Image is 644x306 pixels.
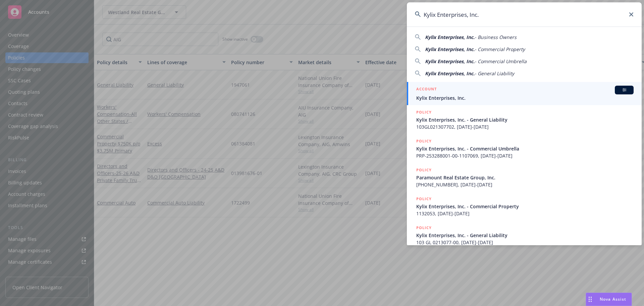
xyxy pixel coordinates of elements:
a: POLICYKylix Enterprises, Inc. - General Liability103GL021307702, [DATE]-[DATE] [407,105,642,134]
a: ACCOUNTBIKylix Enterprises, Inc. [407,82,642,105]
h5: POLICY [416,138,432,144]
span: 1132053, [DATE]-[DATE] [416,210,634,217]
h5: POLICY [416,224,432,231]
span: [PHONE_NUMBER], [DATE]-[DATE] [416,181,634,188]
input: Search... [407,2,642,27]
span: - Business Owners [475,34,517,40]
h5: POLICY [416,195,432,202]
span: Kylix Enterprises, Inc. [425,34,475,40]
a: POLICYKylix Enterprises, Inc. - General Liability103 GL 0213077-00, [DATE]-[DATE] [407,221,642,250]
a: POLICYKylix Enterprises, Inc. - Commercial UmbrellaPRP-253288001-00-1107069, [DATE]-[DATE] [407,134,642,163]
span: Kylix Enterprises, Inc. [425,46,475,52]
span: Kylix Enterprises, Inc. [425,70,475,77]
span: Kylix Enterprises, Inc. - General Liability [416,232,634,239]
span: Kylix Enterprises, Inc. [416,94,634,101]
span: Kylix Enterprises, Inc. - Commercial Property [416,203,634,210]
span: Paramount Real Estate Group, Inc. [416,174,634,181]
span: - Commercial Property [475,46,525,52]
span: Nova Assist [600,296,626,302]
h5: POLICY [416,167,432,173]
h5: ACCOUNT [416,86,437,94]
h5: POLICY [416,109,432,116]
span: Kylix Enterprises, Inc. [425,58,475,64]
div: Drag to move [586,293,594,306]
span: PRP-253288001-00-1107069, [DATE]-[DATE] [416,152,634,159]
a: POLICYParamount Real Estate Group, Inc.[PHONE_NUMBER], [DATE]-[DATE] [407,163,642,192]
a: POLICYKylix Enterprises, Inc. - Commercial Property1132053, [DATE]-[DATE] [407,192,642,221]
span: BI [618,87,631,93]
span: Kylix Enterprises, Inc. - Commercial Umbrella [416,145,634,152]
span: - General Liability [475,70,514,77]
button: Nova Assist [586,293,632,306]
span: 103GL021307702, [DATE]-[DATE] [416,123,634,130]
span: - Commercial Umbrella [475,58,527,64]
span: 103 GL 0213077-00, [DATE]-[DATE] [416,239,634,246]
span: Kylix Enterprises, Inc. - General Liability [416,116,634,123]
